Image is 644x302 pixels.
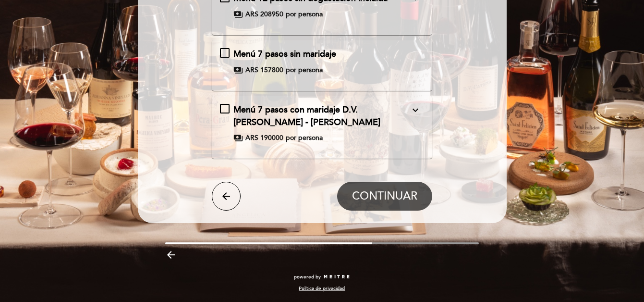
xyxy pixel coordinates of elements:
i: arrow_back [220,190,232,202]
md-checkbox: Menú 7 pasos sin maridaje payments ARS 157800 por persona [220,48,424,75]
button: arrow_back [212,182,241,211]
span: payments [233,133,243,143]
span: payments [233,10,243,19]
span: Menú 7 pasos con maridaje D.V. [PERSON_NAME] - [PERSON_NAME] [233,104,380,127]
md-checkbox: Menú 7 pasos con maridaje D.V. Catena - Angelica Zapata expand_more payments ARS 190000 por persona [220,104,424,143]
a: powered by [294,274,351,280]
span: por persona [286,133,323,143]
span: powered by [294,274,321,280]
span: CONTINUAR [352,189,417,203]
span: por persona [286,10,323,19]
img: MEITRE [323,275,351,279]
span: payments [233,65,243,75]
button: expand_more [407,104,424,116]
a: Política de privacidad [299,285,345,292]
i: arrow_backward [165,249,177,261]
button: CONTINUAR [337,182,432,211]
span: ARS 157800 [245,65,283,75]
span: ARS 190000 [245,133,283,143]
i: expand_more [410,104,421,116]
span: ARS 208950 [245,10,283,19]
span: Menú 7 pasos sin maridaje [233,49,336,59]
span: por persona [286,65,323,75]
